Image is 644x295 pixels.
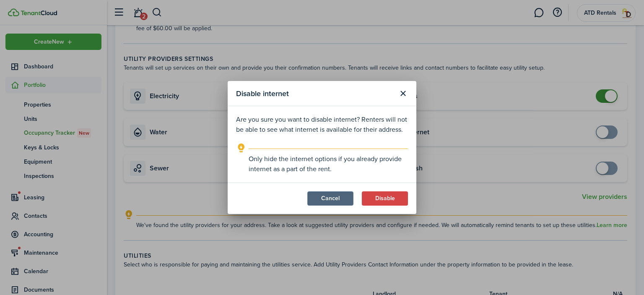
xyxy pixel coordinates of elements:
[396,86,410,101] button: Close modal
[236,115,408,135] p: Are you sure you want to disable internet? Renters will not be able to see what internet is avail...
[236,143,247,153] i: outline
[236,85,394,102] modal-title: Disable internet
[362,191,408,206] button: Disable
[307,191,353,206] button: Cancel
[249,154,408,174] explanation-description: Only hide the internet options if you already provide internet as a part of the rent.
